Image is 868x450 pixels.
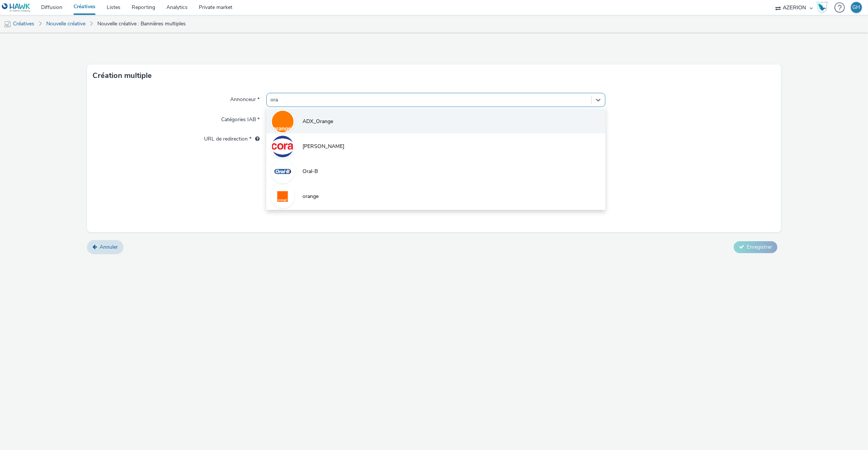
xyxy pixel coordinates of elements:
[201,132,263,143] label: URL de redirection *
[303,118,333,125] span: ADX_Orange
[303,168,318,175] span: Oral-B
[303,143,345,150] span: [PERSON_NAME]
[43,15,89,33] a: Nouvelle créative
[853,2,861,13] div: GH
[100,243,118,251] span: Annuler
[272,136,294,157] img: Cora
[272,186,294,207] img: orange
[734,241,777,253] button: Enregistrer
[303,193,319,200] span: orange
[817,1,831,13] a: Hawk Academy
[2,3,31,12] img: undefined Logo
[272,161,294,182] img: Oral-B
[4,21,11,28] img: mobile
[251,135,260,143] div: L'URL de redirection sera utilisée comme URL de validation avec certains SSP et ce sera l'URL de ...
[93,70,152,81] h3: Création multiple
[87,240,123,254] a: Annuler
[747,243,772,251] span: Enregistrer
[218,113,263,123] label: Catégories IAB *
[94,15,189,33] a: Nouvelle créative : Bannières multiples
[227,93,263,103] label: Annonceur *
[817,1,828,13] img: Hawk Academy
[272,111,294,132] img: ADX_Orange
